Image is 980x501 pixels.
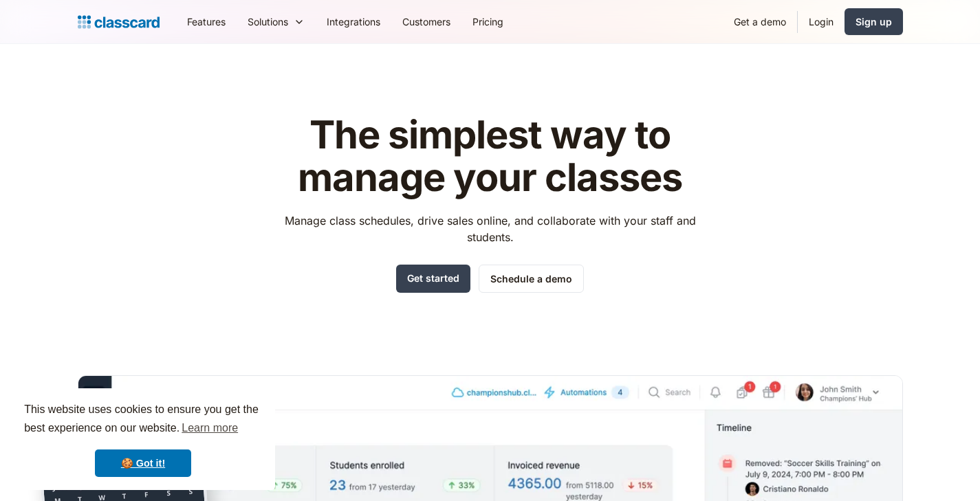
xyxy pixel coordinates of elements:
p: Manage class schedules, drive sales online, and collaborate with your staff and students. [272,212,708,245]
div: Solutions [237,6,316,37]
div: cookieconsent [11,388,275,490]
a: Logo [78,12,160,32]
a: Customers [391,6,461,37]
a: Sign up [845,8,903,35]
a: Login [798,6,845,37]
div: Solutions [248,14,288,29]
span: This website uses cookies to ensure you get the best experience on our website. [24,401,262,438]
a: Integrations [316,6,391,37]
a: Get a demo [723,6,797,37]
a: Get started [396,265,470,293]
a: dismiss cookie message [95,449,191,477]
a: Schedule a demo [479,265,584,293]
a: learn more about cookies [179,418,240,438]
h1: The simplest way to manage your classes [272,114,708,199]
div: Sign up [856,14,892,29]
a: Pricing [461,6,514,37]
a: Features [176,6,237,37]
